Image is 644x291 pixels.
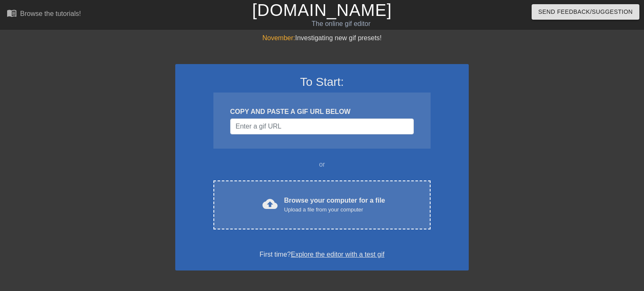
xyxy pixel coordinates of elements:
[284,206,385,214] div: Upload a file from your computer
[532,4,639,20] button: Send Feedback/Suggestion
[7,8,17,18] span: menu_book
[20,10,81,17] div: Browse the tutorials!
[252,1,392,19] a: [DOMAIN_NAME]
[197,160,447,170] div: or
[175,33,469,43] div: Investigating new gif presets!
[186,250,458,260] div: First time?
[538,7,633,17] span: Send Feedback/Suggestion
[230,107,414,117] div: COPY AND PASTE A GIF URL BELOW
[219,19,463,29] div: The online gif editor
[230,118,414,134] input: Username
[262,196,278,211] span: cloud_upload
[262,34,295,41] span: November:
[291,251,384,258] a: Explore the editor with a test gif
[284,196,385,214] div: Browse your computer for a file
[7,8,81,21] a: Browse the tutorials!
[186,75,458,89] h3: To Start:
